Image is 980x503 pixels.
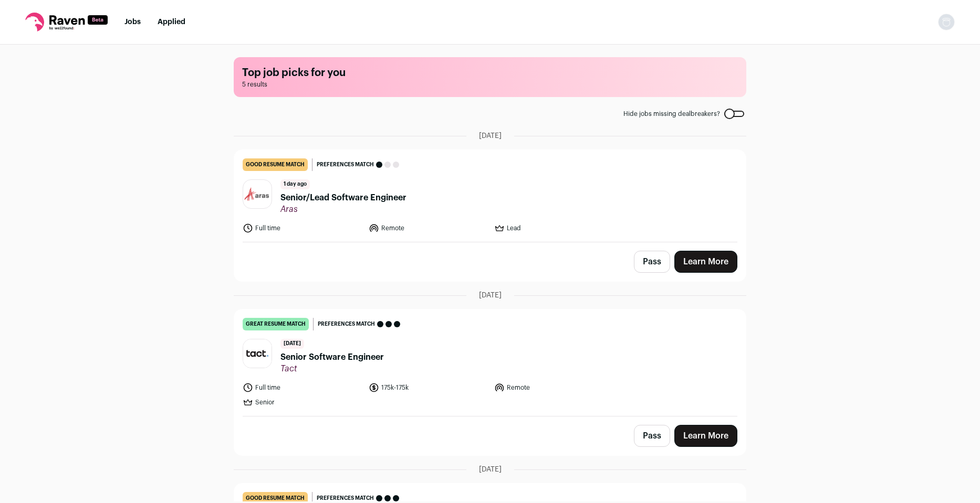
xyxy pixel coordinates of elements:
li: Full time [243,223,362,233]
span: Preferences match [318,319,375,329]
a: Jobs [124,18,141,26]
img: 2017c1dfb4911cd904e63c932d7856fb16484004edf58c250fc68f92c4b1af28.png [243,186,272,202]
div: good resume match [243,158,308,171]
span: Preferences match [317,159,374,170]
li: Remote [369,223,488,233]
span: 1 day ago [280,179,310,189]
span: [DATE] [280,339,304,349]
span: Senior Software Engineer [280,351,384,363]
span: [DATE] [479,464,502,475]
li: Remote [494,382,614,393]
a: great resume match Preferences match [DATE] Senior Software Engineer Tact Full time 175k-175k Rem... [234,309,746,416]
h1: Top job picks for you [242,66,738,80]
a: good resume match Preferences match 1 day ago Senior/Lead Software Engineer Aras Full time Remote... [234,150,746,242]
a: Learn More [674,251,737,273]
span: Aras [280,204,406,215]
span: [DATE] [479,131,502,141]
span: Senior/Lead Software Engineer [280,191,406,204]
li: Senior [243,397,362,408]
li: Full time [243,382,362,393]
button: Pass [634,425,670,447]
a: Learn More [674,425,737,447]
span: Hide jobs missing dealbreakers? [623,110,720,118]
li: 175k-175k [369,382,488,393]
img: 3c86605b05ab71fec89c2cd06d70a0362c9a57850eca680450105ac71c147bd3.jpg [243,339,272,368]
a: Applied [158,18,185,26]
span: [DATE] [479,290,502,301]
img: nopic.png [938,14,955,30]
button: Open dropdown [938,14,955,30]
li: Lead [494,223,614,233]
span: Tact [280,363,384,374]
div: great resume match [243,318,309,330]
span: 5 results [242,80,738,89]
button: Pass [634,251,670,273]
